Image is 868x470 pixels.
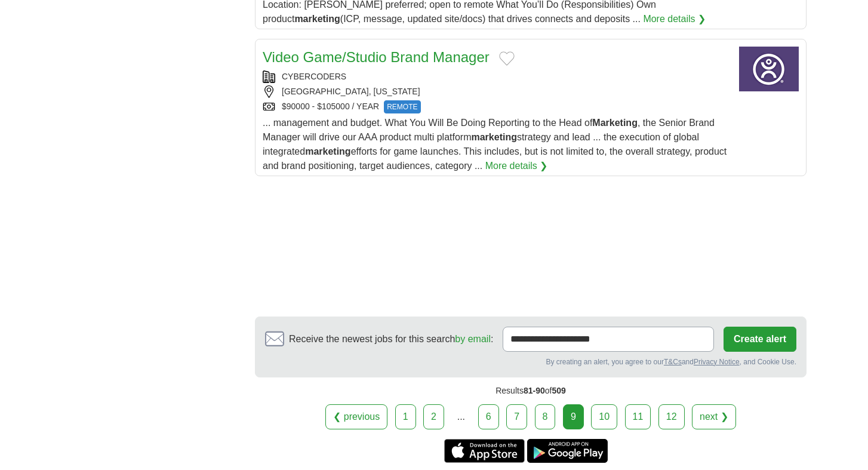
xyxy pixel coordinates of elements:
a: 8 [535,404,556,429]
a: More details ❯ [643,12,706,26]
a: 7 [506,404,527,429]
a: Get the iPhone app [444,439,525,463]
a: 6 [478,404,499,429]
a: CYBERCODERS [282,72,346,81]
div: [GEOGRAPHIC_DATA], [US_STATE] [263,85,730,98]
a: ❮ previous [325,404,387,429]
span: 81-90 [524,386,545,395]
a: More details ❯ [485,159,548,173]
a: 12 [658,404,685,429]
a: 10 [591,404,617,429]
a: 11 [625,404,651,429]
div: ... [449,405,473,429]
a: Video Game/Studio Brand Manager [263,49,490,65]
span: ... management and budget. What You Will Be Doing Reporting to the Head of , the Senior Brand Man... [263,118,727,171]
span: 509 [552,386,565,395]
iframe: Ads by Google [255,186,807,307]
a: next ❯ [692,404,736,429]
a: T&Cs [664,358,682,366]
span: Receive the newest jobs for this search : [289,332,493,346]
a: Get the Android app [527,439,608,463]
div: $90000 - $105000 / YEAR [263,100,730,113]
img: CyberCoders logo [739,47,799,91]
a: 1 [395,404,416,429]
button: Add to favorite jobs [499,51,515,66]
div: By creating an alert, you agree to our and , and Cookie Use. [265,357,796,367]
strong: marketing [305,146,350,156]
a: Privacy Notice [694,358,740,366]
strong: Marketing [592,118,638,128]
div: Results of [255,377,807,404]
a: 2 [423,404,444,429]
strong: marketing [294,14,340,24]
div: 9 [563,404,584,429]
strong: marketing [471,132,516,142]
a: by email [455,334,491,344]
button: Create alert [724,327,796,352]
span: REMOTE [384,100,420,113]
